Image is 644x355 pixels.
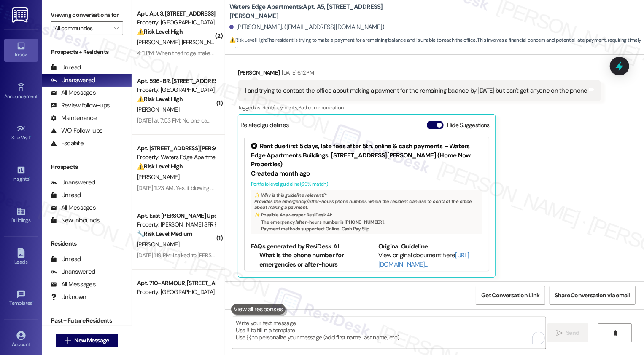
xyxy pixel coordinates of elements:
[4,39,38,61] a: Inbox
[254,212,479,218] div: ✨ Possible Answer s per ResiDesk AI:
[232,317,546,349] textarea: To enrich screen reader interactions, please activate Accessibility in Grammarly extension settings
[4,246,38,269] a: Leads
[4,204,38,227] a: Buildings
[280,68,314,77] div: [DATE] 6:12 PM
[238,101,601,114] div: Tagged as:
[137,211,215,220] div: Apt. East [PERSON_NAME] Upstairs, 1870 & [STREET_ADDRESS][PERSON_NAME]
[137,173,179,181] span: [PERSON_NAME]
[38,92,39,98] span: •
[378,251,482,269] div: View original document here
[137,251,418,259] div: [DATE] 1:19 PM: I talked to [PERSON_NAME] she transfering me [PERSON_NAME] apartment #2 so i can ...
[51,255,81,264] div: Unread
[4,122,38,144] a: Site Visit •
[550,286,636,305] button: Share Conversation via email
[137,240,179,248] span: [PERSON_NAME]
[12,7,30,23] img: ResiDesk Logo
[51,88,96,97] div: All Messages
[251,180,482,189] div: Portfolio level guideline ( 69 % match)
[481,291,539,300] span: Get Conversation Link
[137,288,215,296] div: Property: [GEOGRAPHIC_DATA] [GEOGRAPHIC_DATA] Homes
[51,126,102,135] div: WO Follow-ups
[612,330,618,336] i: 
[555,291,630,300] span: Share Conversation via email
[137,18,215,27] div: Property: [GEOGRAPHIC_DATA]
[181,38,224,46] span: [PERSON_NAME]
[137,220,215,229] div: Property: [PERSON_NAME] SFR Portfolio
[42,239,132,248] div: Residents
[65,337,71,344] i: 
[240,121,289,133] div: Related guidelines
[51,101,110,110] div: Review follow-ups
[4,163,38,186] a: Insights •
[251,242,339,251] b: FAQs generated by ResiDesk AI
[51,8,123,21] label: Viewing conversations for
[51,203,96,212] div: All Messages
[259,251,355,278] li: What is the phone number for emergencies or after-hours issues?
[262,104,298,111] span: Rent/payments ,
[51,267,95,276] div: Unanswered
[32,299,34,305] span: •
[51,178,95,187] div: Unanswered
[51,76,95,85] div: Unanswered
[566,328,579,337] span: Send
[254,192,479,198] div: ✨ Why is this guideline relevant?:
[137,49,292,57] div: 4:11 PM: When the fridge makes noise it also starts to shake a bit
[251,142,482,169] div: Rent due first 5 days, late fees after 5th, online & cash payments – Waters Edge Apartments Build...
[476,286,545,305] button: Get Conversation Link
[251,190,482,234] div: Provides the emergency/after-hours phone number, which the resident can use to contact the office...
[298,104,344,111] span: Bad communication
[42,316,132,325] div: Past + Future Residents
[137,77,215,85] div: Apt. 596-BR, [STREET_ADDRESS]
[137,38,182,46] span: [PERSON_NAME]
[137,153,215,162] div: Property: Waters Edge Apartments
[447,121,490,130] label: Hide Suggestions
[229,37,266,43] strong: ⚠️ Risk Level: High
[229,3,398,21] b: Waters Edge Apartments: Apt. A5, [STREET_ADDRESS][PERSON_NAME]
[137,163,183,170] strong: ⚠️ Risk Level: High
[261,219,479,225] li: The emergency/after-hours number is [PHONE_NUMBER].
[137,279,215,288] div: Apt. 710-ARMOUR, [STREET_ADDRESS]
[54,21,110,35] input: All communities
[51,191,81,200] div: Unread
[30,133,32,139] span: •
[42,48,132,56] div: Prospects + Residents
[4,328,38,351] a: Account
[261,226,479,232] li: Payment methods supported: Online, Cash Pay Slip
[137,95,183,103] strong: ⚠️ Risk Level: High
[74,336,109,345] span: New Message
[51,216,100,225] div: New Inbounds
[137,117,299,124] div: [DATE] at 7:53 PM: No one came this is the second time this occurs
[42,163,132,171] div: Prospects
[51,114,97,123] div: Maintenance
[229,36,644,54] span: : The resident is trying to make a payment for a remaining balance and is unable to reach the off...
[378,251,469,268] a: [URL][DOMAIN_NAME]…
[4,287,38,310] a: Templates •
[137,9,215,18] div: Apt. Apt 3, [STREET_ADDRESS]
[238,68,601,80] div: [PERSON_NAME]
[137,144,215,153] div: Apt. [STREET_ADDRESS][PERSON_NAME]
[547,323,588,342] button: Send
[137,85,215,94] div: Property: [GEOGRAPHIC_DATA]
[245,86,587,95] div: I and trying to contact the office about making a payment for the remaining balance by [DATE] but...
[51,63,81,72] div: Unread
[137,106,179,113] span: [PERSON_NAME]
[51,280,96,289] div: All Messages
[137,230,192,238] strong: 🔧 Risk Level: Medium
[378,242,428,251] b: Original Guideline
[251,169,482,178] div: Created a month ago
[229,23,385,32] div: [PERSON_NAME]. ([EMAIL_ADDRESS][DOMAIN_NAME])
[137,28,183,35] strong: ⚠️ Risk Level: High
[51,293,86,302] div: Unknown
[29,175,30,181] span: •
[556,330,563,336] i: 
[51,139,84,148] div: Escalate
[56,334,118,347] button: New Message
[114,25,119,32] i: 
